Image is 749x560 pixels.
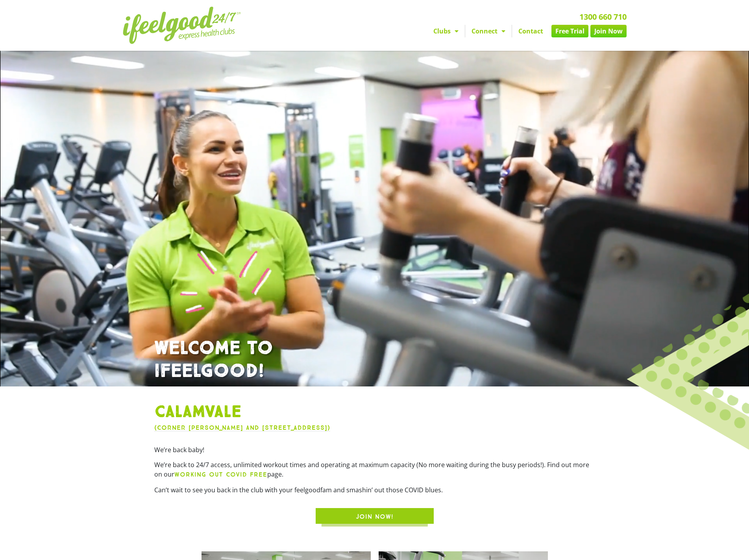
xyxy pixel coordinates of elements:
[174,470,267,479] a: WORKING OUT COVID FREE
[579,11,627,22] a: 1300 660 710
[154,337,595,383] h1: WELCOME TO IFEELGOOD!
[302,25,627,37] nav: Menu
[154,402,595,423] h1: Calamvale
[512,25,549,37] a: Contact
[590,25,627,37] a: Join Now
[154,424,330,431] a: (Corner [PERSON_NAME] and [STREET_ADDRESS])
[551,25,588,37] a: Free Trial
[154,445,595,455] p: We’re back baby!
[316,508,434,524] a: JOIN NOW!
[427,25,465,37] a: Clubs
[154,485,595,495] p: Can’t wait to see you back in the club with your feelgoodfam and smashin’ out those COVID blues.
[465,25,512,37] a: Connect
[154,460,595,479] p: We’re back to 24/7 access, unlimited workout times and operating at maximum capacity (No more wai...
[174,471,267,478] b: WORKING OUT COVID FREE
[356,512,394,521] span: JOIN NOW!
